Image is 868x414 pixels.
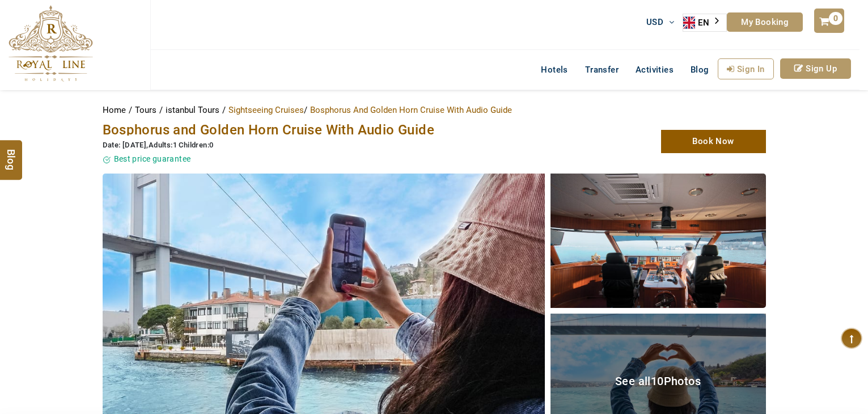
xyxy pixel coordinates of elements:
[829,12,842,25] span: 0
[532,58,576,81] a: Hotels
[683,14,726,31] a: EN
[615,374,701,388] span: See all Photos
[683,14,727,32] aside: Language selected: English
[661,130,766,153] a: Book Now
[718,58,774,79] a: Sign In
[9,5,93,82] img: The Royal Line Holidays
[651,374,664,388] span: 10
[682,58,718,81] a: Blog
[780,58,851,79] a: Sign Up
[149,141,177,149] span: Adults:1
[179,141,213,149] span: Children:0
[646,17,663,27] span: USD
[4,149,19,158] span: Blog
[103,122,435,138] span: Bosphorus and Golden Horn Cruise With Audio Guide
[691,65,709,75] span: Blog
[577,58,627,81] a: Transfer
[166,105,222,115] a: istanbul Tours
[103,140,539,151] div: ,
[228,102,307,119] li: Sightseeing Cruises
[727,12,803,32] a: My Booking
[103,141,147,149] span: Date: [DATE]
[103,105,129,115] a: Home
[310,102,512,119] li: Bosphorus And Golden Horn Cruise With Audio Guide
[814,9,844,33] a: 0
[114,154,191,163] span: Best price guarantee
[135,105,159,115] a: Tours
[551,174,766,308] img: Bosphorus and Golden Horn Cruise With Audio Guide
[683,14,727,32] div: Language
[627,58,682,81] a: Activities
